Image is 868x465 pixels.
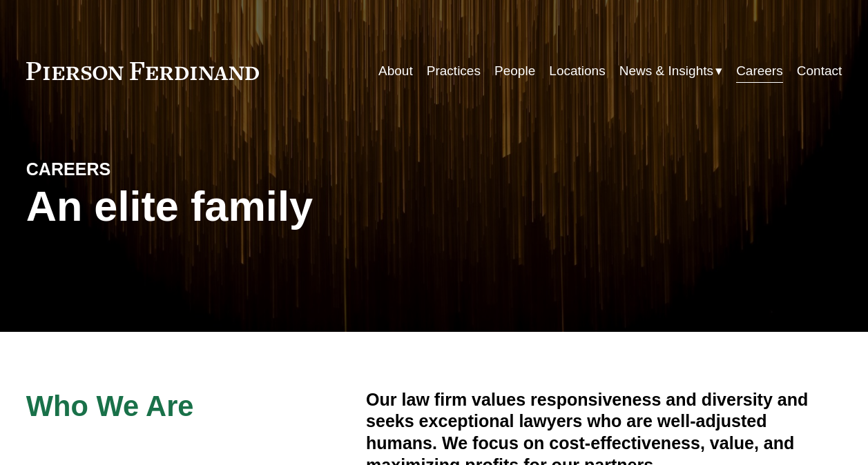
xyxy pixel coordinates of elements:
[736,58,783,84] a: Careers
[494,58,535,84] a: People
[619,58,722,84] a: folder dropdown
[549,58,605,84] a: Locations
[427,58,481,84] a: Practices
[26,182,434,230] h1: An elite family
[619,59,713,83] span: News & Insights
[26,390,194,422] span: Who We Are
[797,58,842,84] a: Contact
[378,58,413,84] a: About
[26,159,230,181] h4: CAREERS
